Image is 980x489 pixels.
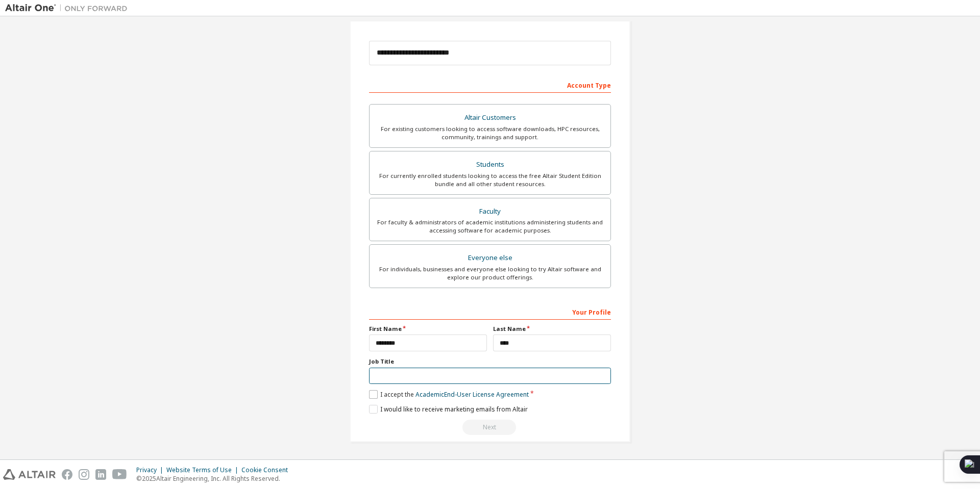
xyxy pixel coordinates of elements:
img: Altair One [5,3,133,13]
div: Read and acccept EULA to continue [369,420,611,435]
div: For individuals, businesses and everyone else looking to try Altair software and explore our prod... [376,265,604,281]
div: Account Type [369,76,611,93]
div: Faculty [376,204,604,219]
div: Your Profile [369,303,611,320]
div: For existing customers looking to access software downloads, HPC resources, community, trainings ... [376,125,604,141]
img: youtube.svg [112,469,127,480]
div: Everyone else [376,251,604,265]
div: Cookie Consent [241,466,294,474]
div: For faculty & administrators of academic institutions administering students and accessing softwa... [376,218,604,235]
div: Privacy [136,466,166,474]
label: I accept the [369,390,529,399]
img: facebook.svg [62,469,72,480]
label: First Name [369,325,487,333]
div: Altair Customers [376,111,604,125]
img: altair_logo.svg [3,469,56,480]
a: Academic End-User License Agreement [415,390,529,399]
div: Students [376,158,604,172]
label: Job Title [369,357,611,366]
img: linkedin.svg [95,469,106,480]
label: Last Name [493,325,611,333]
div: For currently enrolled students looking to access the free Altair Student Edition bundle and all ... [376,172,604,188]
div: Website Terms of Use [166,466,241,474]
p: © 2025 Altair Engineering, Inc. All Rights Reserved. [136,474,294,483]
img: instagram.svg [79,469,89,480]
label: I would like to receive marketing emails from Altair [369,405,528,414]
